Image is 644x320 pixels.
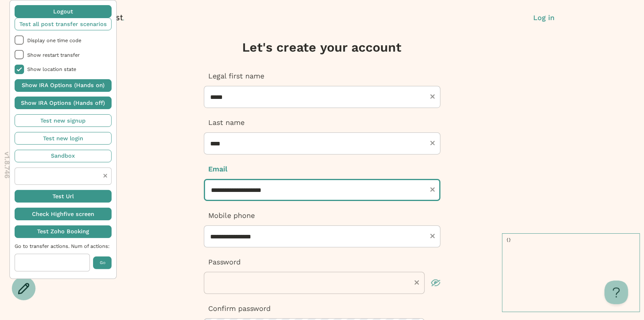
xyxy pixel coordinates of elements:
button: Log in [534,13,555,23]
button: Test Zoho Booking [15,225,112,238]
span: Display one time code [27,37,112,43]
p: Password [204,257,441,267]
button: Check Highfive screen [15,208,112,220]
span: Show restart transfer [27,52,112,58]
button: Show IRA Options (Hands on) [15,79,112,92]
p: Confirm password [204,303,441,314]
h3: Let's create your account [204,39,441,55]
p: Email [204,164,441,174]
button: Test all post transfer scenarios [15,18,112,30]
p: Last name [204,117,441,128]
p: Legal first name [204,71,441,81]
pre: {} [502,233,640,312]
li: Display one time code [15,35,112,45]
li: Show restart transfer [15,50,112,60]
button: Logout [15,5,112,18]
button: Test Url [15,190,112,203]
button: Test new signup [15,114,112,127]
button: Sandbox [15,150,112,162]
span: Go to transfer actions. Num of actions: [15,243,112,249]
button: Test new login [15,132,112,145]
span: Show location state [27,66,112,72]
p: v 1.8.746 [2,152,12,179]
button: Show IRA Options (Hands off) [15,97,112,109]
iframe: Toggle Customer Support [605,281,628,304]
li: Show location state [15,65,112,74]
button: Go [93,257,112,269]
p: Mobile phone [204,210,441,221]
